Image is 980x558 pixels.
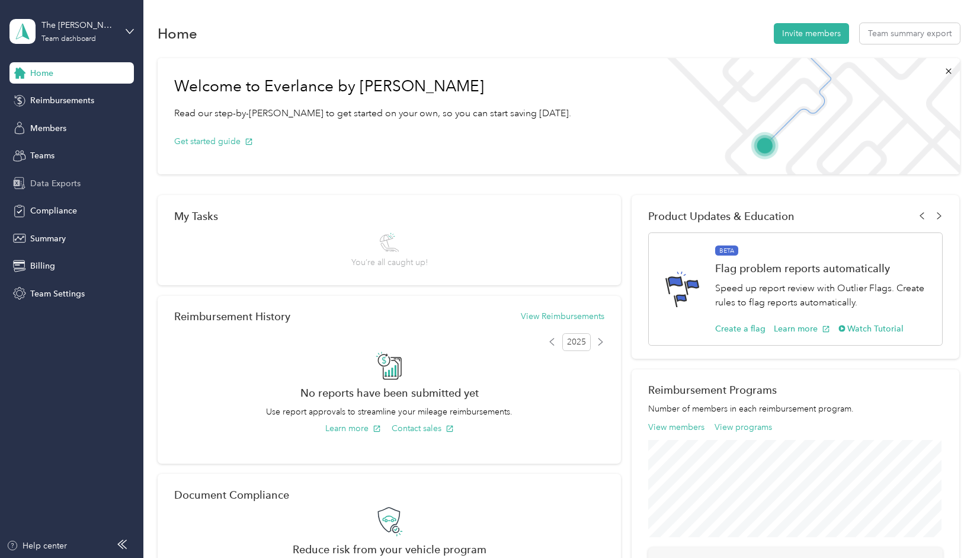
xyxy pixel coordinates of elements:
[30,67,53,79] span: Home
[648,384,943,396] h2: Reimbursement Programs
[562,333,591,351] span: 2025
[715,281,930,310] p: Speed up report review with Outlier Flags. Create rules to flag reports automatically.
[648,210,795,222] span: Product Updates & Education
[648,421,704,433] button: View members
[174,135,253,148] button: Get started guide
[655,58,959,174] img: Welcome to everlance
[860,23,960,44] button: Team summary export
[30,94,94,107] span: Reimbursements
[174,489,289,501] h2: Document Compliance
[30,288,85,300] span: Team Settings
[174,106,571,121] p: Read our step-by-[PERSON_NAME] to get started on your own, so you can start saving [DATE].
[174,310,290,323] h2: Reimbursement History
[351,256,428,269] span: You’re all caught up!
[715,323,766,335] button: Create a flag
[30,149,55,162] span: Teams
[158,27,197,40] h1: Home
[774,23,849,44] button: Invite members
[838,323,904,335] button: Watch Tutorial
[30,177,81,190] span: Data Exports
[174,406,604,418] p: Use report approvals to streamline your mileage reimbursements.
[521,310,604,323] button: View Reimbursements
[715,245,738,256] span: BETA
[30,205,77,217] span: Compliance
[774,323,830,335] button: Learn more
[325,422,381,435] button: Learn more
[7,540,67,552] button: Help center
[174,210,604,222] div: My Tasks
[715,421,772,433] button: View programs
[914,492,980,558] iframe: Everlance-gr Chat Button Frame
[715,262,930,275] h1: Flag problem reports automatically
[30,260,55,272] span: Billing
[41,19,116,31] div: The [PERSON_NAME] Group
[174,387,604,399] h2: No reports have been submitted yet
[41,36,96,43] div: Team dashboard
[174,543,604,556] h2: Reduce risk from your vehicle program
[30,232,66,245] span: Summary
[648,403,943,415] p: Number of members in each reimbursement program.
[30,122,66,135] span: Members
[392,422,454,435] button: Contact sales
[174,77,571,96] h1: Welcome to Everlance by [PERSON_NAME]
